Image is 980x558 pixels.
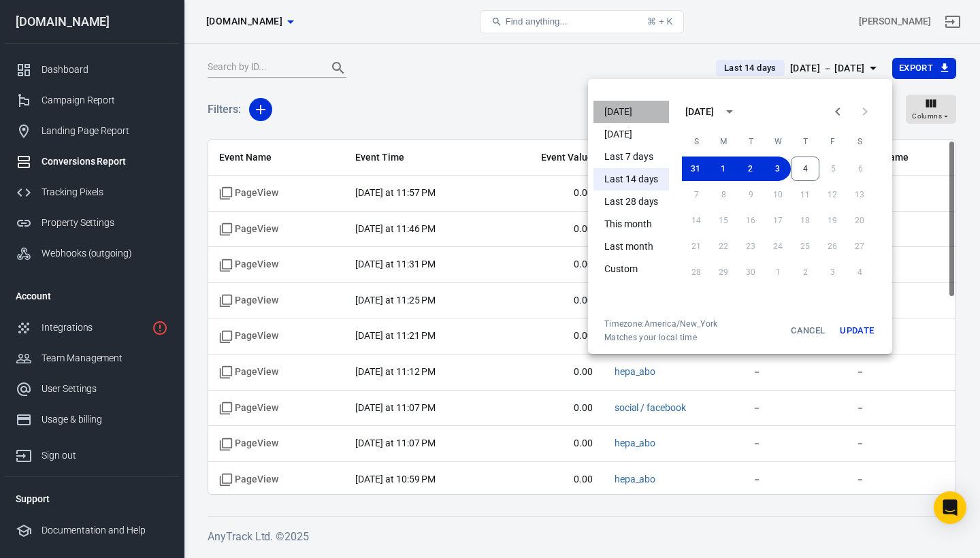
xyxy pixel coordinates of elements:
[709,157,736,181] button: 1
[718,100,741,123] button: calendar view is open, switch to year view
[711,128,736,155] span: Monday
[593,258,669,280] li: Custom
[786,318,830,343] button: Cancel
[685,105,714,119] div: [DATE]
[764,157,791,181] button: 3
[820,128,845,155] span: Friday
[684,128,708,155] span: Sunday
[847,128,872,155] span: Saturday
[593,123,669,146] li: [DATE]
[791,157,819,181] button: 4
[824,98,851,125] button: Previous month
[682,157,709,181] button: 31
[593,235,669,258] li: Last month
[593,101,669,123] li: [DATE]
[793,128,817,155] span: Thursday
[934,491,966,524] div: Open Intercom Messenger
[766,128,790,155] span: Wednesday
[738,128,763,155] span: Tuesday
[604,318,718,329] div: Timezone: America/New_York
[593,146,669,168] li: Last 7 days
[835,318,879,343] button: Update
[593,213,669,235] li: This month
[604,332,718,343] span: Matches your local time
[736,157,764,181] button: 2
[593,191,669,213] li: Last 28 days
[593,168,669,191] li: Last 14 days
